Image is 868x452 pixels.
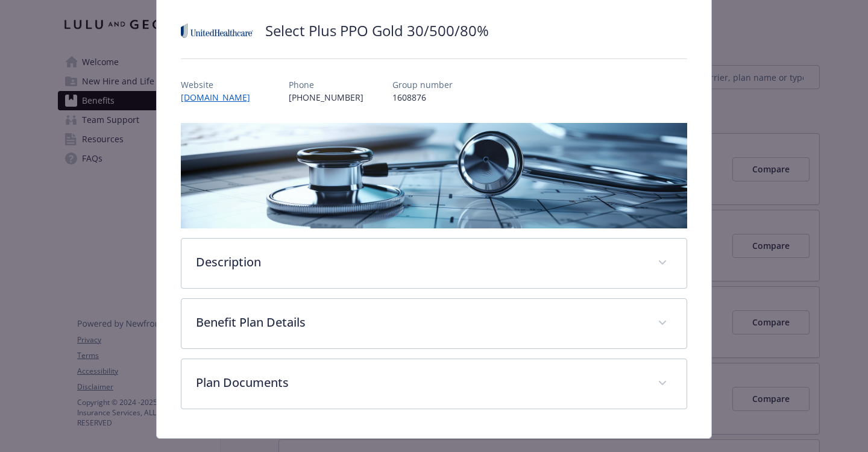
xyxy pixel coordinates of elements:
[196,313,643,331] p: Benefit Plan Details
[196,253,643,271] p: Description
[196,374,643,392] p: Plan Documents
[181,78,260,91] p: Website
[181,92,260,103] a: [DOMAIN_NAME]
[392,78,453,91] p: Group number
[392,91,453,104] p: 1608876
[181,359,687,409] div: Plan Documents
[289,91,363,104] p: [PHONE_NUMBER]
[181,13,253,49] img: United Healthcare Insurance Company
[265,20,489,41] h2: Select Plus PPO Gold 30/500/80%
[181,123,687,228] img: banner
[289,78,363,91] p: Phone
[181,239,687,288] div: Description
[181,299,687,348] div: Benefit Plan Details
